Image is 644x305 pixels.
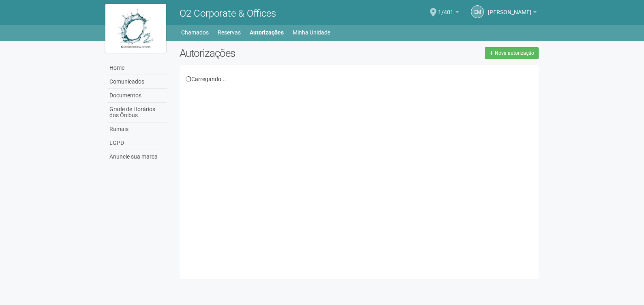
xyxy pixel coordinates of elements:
[107,150,167,163] a: Anuncie sua marca
[180,47,353,59] h2: Autorizações
[488,1,531,15] span: Eloisa Mazoni Guntzel
[107,136,167,150] a: LGPD
[250,27,284,38] a: Autorizações
[495,50,534,56] span: Nova autorização
[105,4,166,53] img: logo.jpg
[107,75,167,89] a: Comunicados
[107,103,167,122] a: Grade de Horários dos Ônibus
[107,122,167,136] a: Ramais
[186,75,533,83] div: Carregando...
[218,27,241,38] a: Reservas
[107,89,167,103] a: Documentos
[181,27,209,38] a: Chamados
[488,10,537,17] a: [PERSON_NAME]
[293,27,330,38] a: Minha Unidade
[107,61,167,75] a: Home
[471,5,484,18] a: EM
[180,8,276,19] span: O2 Corporate & Offices
[438,10,459,17] a: 1/401
[438,1,454,15] span: 1/401
[485,47,539,59] a: Nova autorização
